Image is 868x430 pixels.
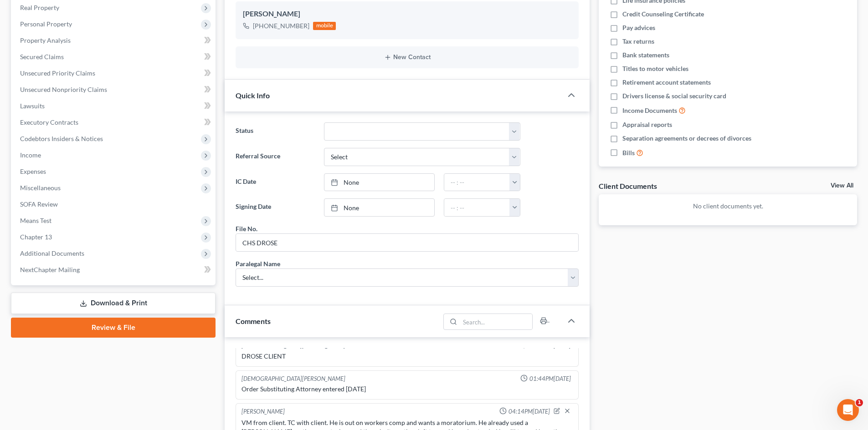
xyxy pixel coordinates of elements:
[622,134,751,143] span: Separation agreements or decrees of divorces
[444,199,510,216] input: -- : --
[622,51,669,60] span: Bank statements
[13,65,216,81] a: Unsecured Priority Claims
[622,148,635,157] span: Bills
[20,233,52,241] span: Chapter 13
[231,148,319,166] label: Referral Source
[236,259,280,268] div: Paralegal Name
[13,49,216,65] a: Secured Claims
[831,182,853,189] a: View All
[606,202,850,211] p: No client documents yet.
[856,399,863,406] span: 1
[460,314,533,329] input: Search...
[243,54,571,61] button: New Contact
[444,174,510,191] input: -- : --
[13,114,216,131] a: Executory Contracts
[13,196,216,212] a: SOFA Review
[13,32,216,49] a: Property Analysis
[20,266,80,273] span: NextChapter Mailing
[20,69,95,77] span: Unsecured Priority Claims
[236,224,257,233] div: File No.
[11,318,216,338] a: Review & File
[13,98,216,114] a: Lawsuits
[20,249,84,257] span: Additional Documents
[622,23,655,32] span: Pay advices
[236,317,271,325] span: Comments
[20,167,46,175] span: Expenses
[529,374,571,383] span: 01:44PM[DATE]
[622,106,677,115] span: Income Documents
[622,120,672,129] span: Appraisal reports
[20,184,61,192] span: Miscellaneous
[599,181,657,191] div: Client Documents
[20,102,45,110] span: Lawsuits
[20,36,71,44] span: Property Analysis
[20,217,51,224] span: Means Test
[236,91,270,100] span: Quick Info
[13,81,216,98] a: Unsecured Nonpriority Claims
[231,173,319,192] label: IC Date
[622,37,654,46] span: Tax returns
[241,352,573,361] div: DROSE CLIENT
[241,374,345,383] div: [DEMOGRAPHIC_DATA][PERSON_NAME]
[622,91,726,101] span: Drivers license & social security card
[20,86,107,93] span: Unsecured Nonpriority Claims
[241,384,573,394] div: Order Substituting Attorney entered [DATE]
[20,151,41,159] span: Income
[243,9,571,20] div: [PERSON_NAME]
[313,22,336,30] div: mobile
[253,21,309,30] div: [PHONE_NUMBER]
[508,407,550,416] span: 04:14PM[DATE]
[622,78,711,87] span: Retirement account statements
[13,262,216,278] a: NextChapter Mailing
[20,4,59,11] span: Real Property
[837,399,859,421] iframe: Intercom live chat
[622,10,704,19] span: Credit Counseling Certificate
[20,135,103,142] span: Codebtors Insiders & Notices
[20,118,78,126] span: Executory Contracts
[324,174,434,191] a: None
[20,20,72,28] span: Personal Property
[622,64,688,73] span: Titles to motor vehicles
[324,199,434,216] a: None
[231,198,319,217] label: Signing Date
[241,407,285,416] div: [PERSON_NAME]
[11,293,216,314] a: Download & Print
[231,122,319,141] label: Status
[20,200,58,208] span: SOFA Review
[236,234,578,251] input: --
[20,53,64,61] span: Secured Claims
